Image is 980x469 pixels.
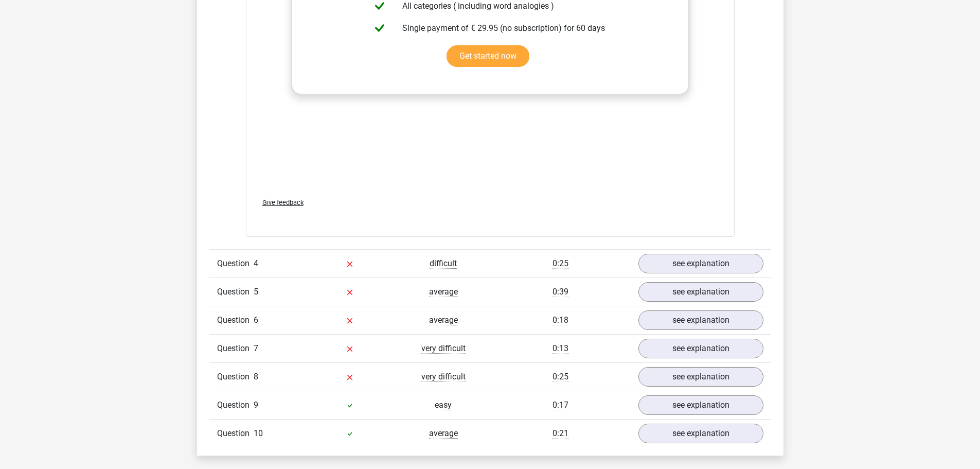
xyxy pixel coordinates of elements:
[254,315,258,325] span: 6
[254,428,263,438] span: 10
[553,343,568,354] span: 0:13
[217,257,254,270] span: Question
[553,428,568,439] span: 0:21
[638,282,763,302] a: see explanation
[254,258,258,268] span: 4
[430,258,457,269] span: difficult
[553,287,568,297] span: 0:39
[638,367,763,387] a: see explanation
[429,315,458,325] span: average
[429,287,458,297] span: average
[217,286,254,298] span: Question
[638,254,763,273] a: see explanation
[447,45,529,67] a: Get started now
[553,400,568,410] span: 0:17
[217,314,254,326] span: Question
[553,258,568,269] span: 0:25
[254,400,258,410] span: 9
[421,372,466,382] span: very difficult
[217,399,254,411] span: Question
[254,343,258,353] span: 7
[254,372,258,381] span: 8
[638,339,763,358] a: see explanation
[638,424,763,443] a: see explanation
[553,372,568,382] span: 0:25
[421,343,466,354] span: very difficult
[553,315,568,325] span: 0:18
[217,342,254,355] span: Question
[429,428,458,439] span: average
[638,395,763,415] a: see explanation
[262,199,304,206] span: Give feedback
[217,371,254,383] span: Question
[254,287,258,297] span: 5
[638,310,763,330] a: see explanation
[435,400,452,410] span: easy
[217,427,254,440] span: Question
